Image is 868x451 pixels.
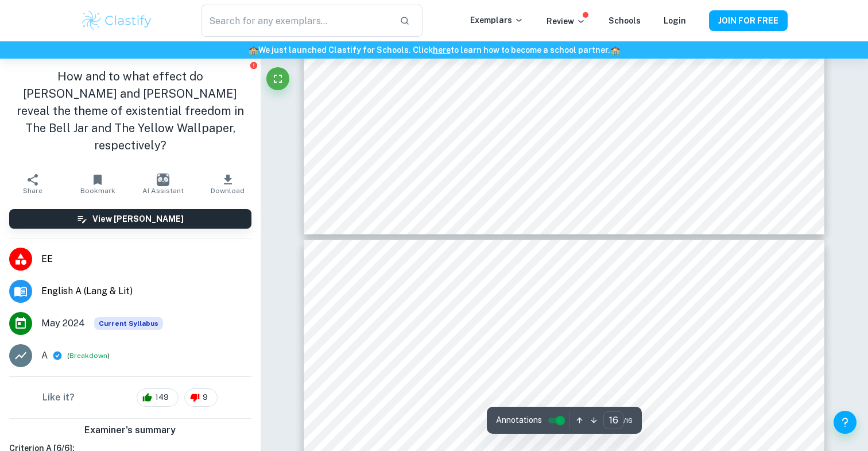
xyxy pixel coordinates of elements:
p: A [41,349,48,363]
span: / 16 [623,415,633,426]
h1: How and to what effect do [PERSON_NAME] and [PERSON_NAME] reveal the theme of existential freedom... [9,68,251,154]
span: Download [211,187,245,195]
span: ( ) [67,350,110,361]
span: Bookmark [80,187,115,195]
span: English A (Lang & Lit) [41,284,251,298]
h6: Like it? [42,391,75,404]
input: Search for any exemplars... [201,5,390,37]
p: Exemplars [470,14,524,26]
p: Review [547,15,586,28]
div: 9 [184,388,218,407]
a: Schools [609,16,641,25]
span: 149 [149,392,175,403]
span: EE [41,252,251,266]
button: Breakdown [69,350,107,361]
img: AI Assistant [157,174,169,186]
button: Bookmark [65,168,130,200]
span: Share [23,187,42,195]
span: Annotations [496,414,542,426]
button: AI Assistant [130,168,195,200]
button: Help and Feedback [834,411,857,434]
button: Fullscreen [266,67,289,90]
span: 9 [196,392,214,403]
a: here [433,45,451,55]
button: Download [195,168,260,200]
h6: View [PERSON_NAME] [92,213,184,225]
div: 149 [137,388,179,407]
span: 🏫 [610,45,620,55]
h6: Examiner's summary [5,423,256,437]
button: JOIN FOR FREE [709,10,788,31]
span: May 2024 [41,317,85,330]
button: View [PERSON_NAME] [9,209,251,229]
span: AI Assistant [142,187,184,195]
h6: We just launched Clastify for Schools. Click to learn how to become a school partner. [2,44,866,56]
button: Report issue [250,61,258,70]
span: 🏫 [249,45,258,55]
div: This exemplar is based on the current syllabus. Feel free to refer to it for inspiration/ideas wh... [94,317,163,330]
a: Login [664,16,686,25]
img: Clastify logo [80,9,153,32]
span: Current Syllabus [94,317,163,330]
